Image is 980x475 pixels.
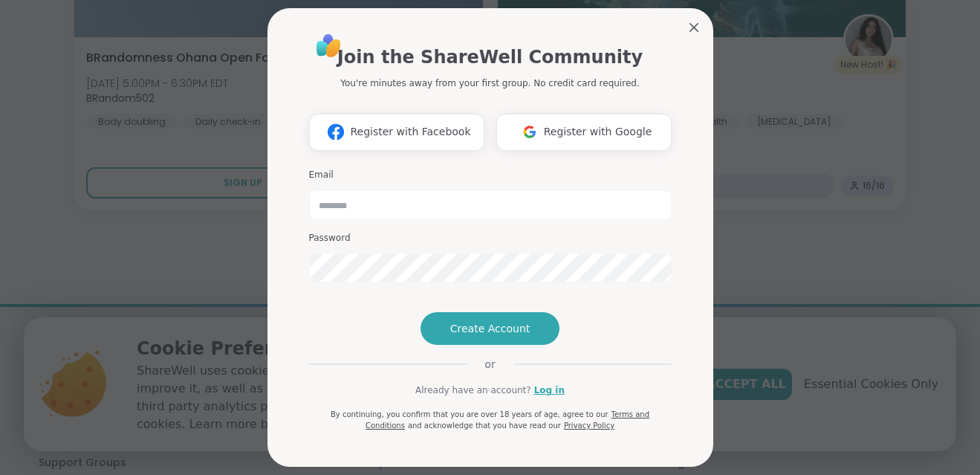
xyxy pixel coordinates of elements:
[496,114,672,151] button: Register with Google
[312,29,345,62] img: ShareWell Logo
[415,384,531,397] span: Already have an account?
[331,410,609,419] span: By continuing, you confirm that you are over 18 years of age, agree to our
[450,321,530,336] span: Create Account
[564,421,614,430] a: Privacy Policy
[421,312,560,345] button: Create Account
[467,357,513,372] span: or
[309,232,672,245] h3: Password
[516,118,544,146] img: ShareWell Logomark
[322,118,350,146] img: ShareWell Logomark
[350,124,470,140] span: Register with Facebook
[309,169,672,181] h3: Email
[534,384,565,397] a: Log in
[309,114,484,151] button: Register with Facebook
[408,421,561,430] span: and acknowledge that you have read our
[337,44,643,71] h1: Join the ShareWell Community
[544,124,652,140] span: Register with Google
[340,77,639,90] p: You're minutes away from your first group. No credit card required.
